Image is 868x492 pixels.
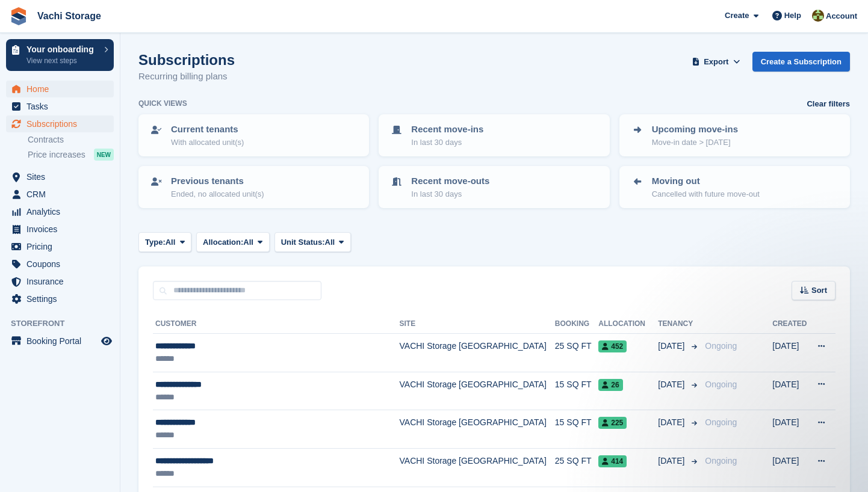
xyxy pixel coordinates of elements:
[621,115,849,155] a: Upcoming move-ins Move-in date > [DATE]
[598,417,627,429] span: 225
[33,6,106,26] a: Vachi Storage
[26,333,99,349] span: Booking Portal
[138,232,191,252] button: Type: All
[411,137,483,149] p: In last 30 days
[555,334,598,372] td: 25 SQ FT
[6,168,114,185] a: menu
[705,417,737,427] span: Ongoing
[658,455,687,467] span: [DATE]
[411,174,489,188] p: Recent move-outs
[555,448,598,487] td: 25 SQ FT
[171,137,244,149] p: With allocated unit(s)
[138,98,187,109] h6: Quick views
[171,174,264,188] p: Previous tenants
[26,98,99,115] span: Tasks
[196,232,270,252] button: Allocation: All
[140,115,368,155] a: Current tenants With allocated unit(s)
[772,372,808,410] td: [DATE]
[772,315,808,334] th: Created
[652,188,760,200] p: Cancelled with future move-out
[28,149,85,161] span: Price increases
[26,45,98,54] p: Your onboarding
[99,334,114,348] a: Preview store
[400,372,555,410] td: VACHI Storage [GEOGRAPHIC_DATA]
[26,238,99,255] span: Pricing
[772,410,808,449] td: [DATE]
[6,273,114,290] a: menu
[6,238,114,255] a: menu
[400,315,555,334] th: Site
[11,318,120,330] span: Storefront
[658,416,687,429] span: [DATE]
[652,123,738,137] p: Upcoming move-ins
[652,174,760,188] p: Moving out
[705,380,737,389] span: Ongoing
[28,134,114,146] a: Contracts
[6,333,114,349] a: menu
[598,379,622,391] span: 26
[26,55,98,66] p: View next steps
[6,221,114,238] a: menu
[411,188,489,200] p: In last 30 days
[752,52,850,72] a: Create a Subscription
[598,455,627,467] span: 414
[26,256,99,272] span: Coupons
[598,315,658,334] th: Allocation
[705,341,737,351] span: Ongoing
[28,148,114,161] a: Price increases NEW
[26,273,99,290] span: Insurance
[140,167,368,207] a: Previous tenants Ended, no allocated unit(s)
[6,203,114,220] a: menu
[411,123,483,137] p: Recent move-ins
[274,232,351,252] button: Unit Status: All
[555,372,598,410] td: 15 SQ FT
[6,39,114,71] a: Your onboarding View next steps
[171,123,244,137] p: Current tenants
[704,56,728,68] span: Export
[725,10,749,22] span: Create
[772,448,808,487] td: [DATE]
[400,448,555,487] td: VACHI Storage [GEOGRAPHIC_DATA]
[10,7,28,25] img: stora-icon-8386f47178a22dfd0bd8f6a31ec36ba5ce8667c1dd55bd0f319d3a0aa187defe.svg
[153,315,400,334] th: Customer
[380,167,608,207] a: Recent move-outs In last 30 days
[26,186,99,203] span: CRM
[6,98,114,115] a: menu
[26,221,99,238] span: Invoices
[138,70,235,84] p: Recurring billing plans
[784,10,801,22] span: Help
[380,115,608,155] a: Recent move-ins In last 30 days
[325,236,335,248] span: All
[400,410,555,449] td: VACHI Storage [GEOGRAPHIC_DATA]
[26,291,99,307] span: Settings
[6,256,114,272] a: menu
[145,236,166,248] span: Type:
[811,284,827,297] span: Sort
[171,188,264,200] p: Ended, no allocated unit(s)
[6,186,114,203] a: menu
[812,10,824,22] img: Anete Gre
[555,315,598,334] th: Booking
[26,81,99,97] span: Home
[658,378,687,391] span: [DATE]
[690,52,743,72] button: Export
[772,334,808,372] td: [DATE]
[807,98,850,110] a: Clear filters
[281,236,325,248] span: Unit Status:
[652,137,738,149] p: Move-in date > [DATE]
[621,167,849,207] a: Moving out Cancelled with future move-out
[705,456,737,466] span: Ongoing
[6,81,114,97] a: menu
[555,410,598,449] td: 15 SQ FT
[26,203,99,220] span: Analytics
[243,236,253,248] span: All
[94,149,114,161] div: NEW
[26,168,99,185] span: Sites
[26,115,99,132] span: Subscriptions
[598,340,627,352] span: 452
[658,315,700,334] th: Tenancy
[203,236,243,248] span: Allocation:
[6,115,114,132] a: menu
[138,52,235,68] h1: Subscriptions
[658,340,687,352] span: [DATE]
